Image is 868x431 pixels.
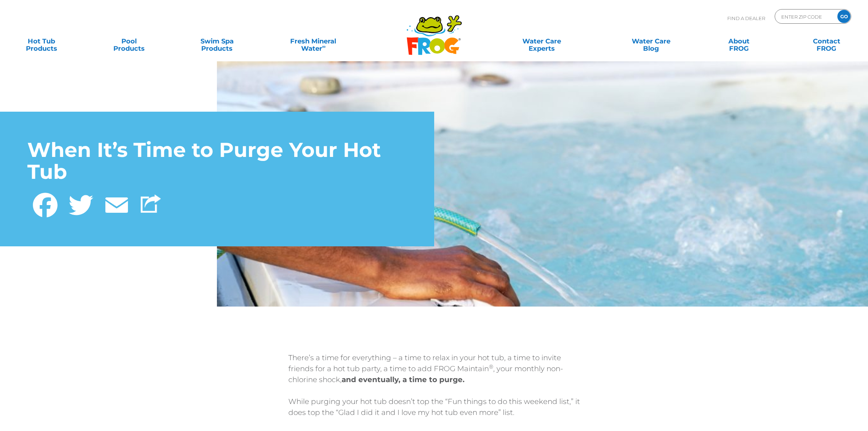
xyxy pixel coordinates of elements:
a: Facebook [27,189,63,219]
sup: ∞ [322,43,326,49]
a: ContactFROG [793,34,861,49]
p: There’s a time for everything – a time to relax in your hot tub, a time to invite friends for a h... [288,352,580,385]
a: Email [99,189,135,219]
a: AboutFROG [705,34,773,49]
img: Share [141,195,161,213]
a: Water CareBlog [617,34,685,49]
input: GO [837,10,851,23]
a: Fresh MineralWater∞ [270,34,356,49]
h1: When It’s Time to Purge Your Hot Tub [27,139,407,183]
strong: and eventually, a time to purge. [342,375,464,384]
a: Hot TubProducts [7,34,75,49]
p: Find A Dealer [727,9,765,27]
p: While purging your hot tub doesn’t top the “Fun things to do this weekend list,” it does top the ... [288,396,580,418]
a: Swim SpaProducts [183,34,251,49]
input: Zip Code Form [781,11,830,22]
a: PoolProducts [95,34,163,49]
a: Twitter [63,189,99,219]
a: Water CareExperts [486,34,597,49]
sup: ® [489,363,493,370]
